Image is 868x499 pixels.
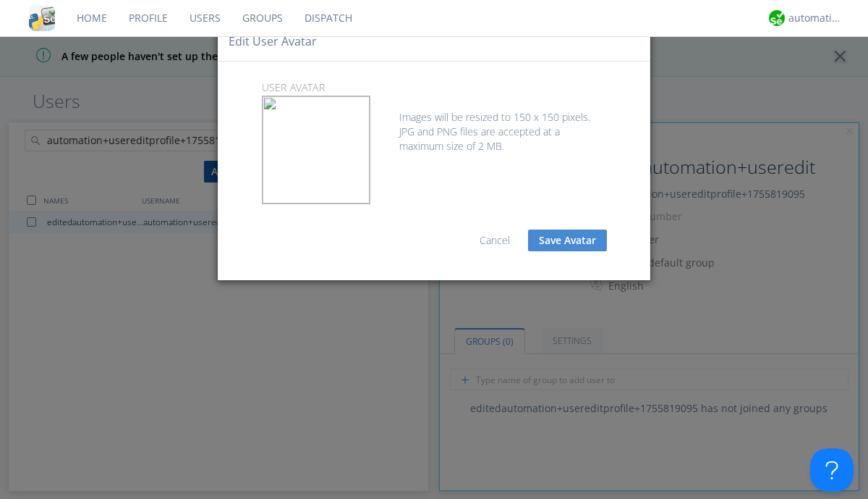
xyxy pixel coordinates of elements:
[263,96,370,204] img: 61d2a669-5ca5-432a-b35e-b36fc2551ed3
[251,80,618,96] p: user Avatar
[229,33,317,50] h4: Edit user Avatar
[769,10,785,26] img: d2d01cd9b4174d08988066c6d424eccd
[528,230,607,251] button: Save Avatar
[29,5,55,31] img: cddb5a64eb264b2086981ab96f4c1ba7
[262,96,607,154] div: Images will be resized to 150 x 150 pixels. JPG and PNG files are accepted at a maximum size of 2...
[788,11,843,25] div: automation+atlas
[480,233,510,247] a: Cancel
